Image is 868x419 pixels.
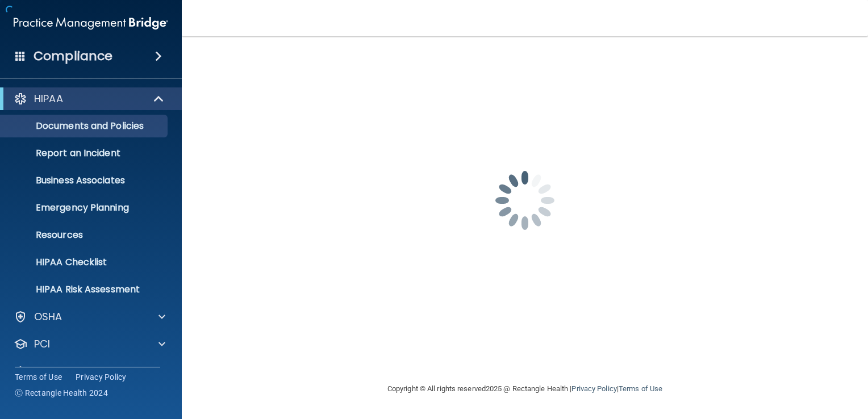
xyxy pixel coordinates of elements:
a: Terms of Use [619,384,662,393]
p: OfficeSafe University [34,364,141,378]
a: OfficeSafe University [14,364,165,378]
p: Report an Incident [7,148,162,159]
a: Terms of Use [15,371,62,383]
img: PMB logo [14,12,168,35]
h4: Compliance [34,48,112,64]
a: PCI [14,337,165,351]
span: Ⓒ Rectangle Health 2024 [15,387,108,399]
p: Resources [7,229,162,241]
p: PCI [34,337,50,351]
a: Privacy Policy [571,384,616,393]
p: HIPAA Risk Assessment [7,284,162,295]
p: HIPAA [34,92,63,106]
p: HIPAA Checklist [7,257,162,268]
img: spinner.e123f6fc.gif [468,144,582,257]
p: OSHA [34,310,62,324]
p: Business Associates [7,175,162,186]
div: Copyright © All rights reserved 2025 @ Rectangle Health | | [318,371,732,407]
a: OSHA [14,310,165,324]
p: Emergency Planning [7,202,162,213]
p: Documents and Policies [7,120,162,132]
a: HIPAA [14,92,165,106]
a: Privacy Policy [76,371,127,383]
